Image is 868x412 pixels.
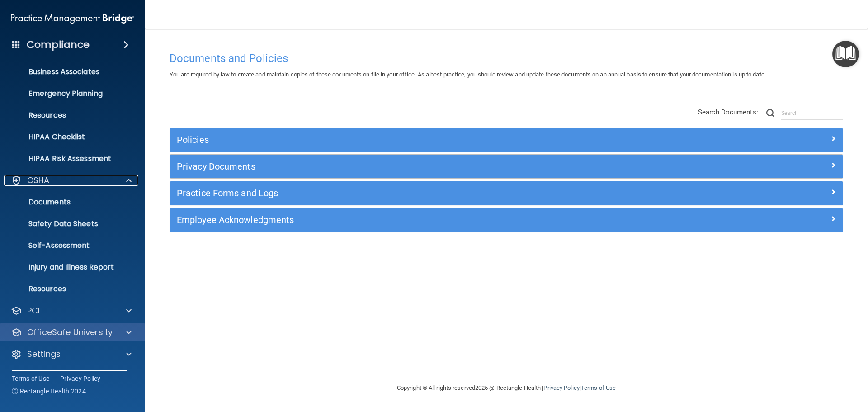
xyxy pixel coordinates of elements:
img: ic-search.3b580494.png [766,109,774,117]
a: Policies [177,133,836,147]
p: Resources [6,284,129,294]
p: Settings [27,349,61,360]
p: HIPAA Risk Assessment [6,154,129,163]
div: Copyright © All rights reserved 2025 @ Rectangle Health | | [341,374,671,403]
p: Injury and Illness Report [6,263,129,272]
a: PCI [11,305,132,316]
p: HIPAA Checklist [6,133,129,142]
a: OSHA [11,175,132,186]
p: PCI [27,305,40,316]
h5: Practice Forms and Logs [177,188,668,198]
p: Resources [6,111,129,120]
a: OfficeSafe University [11,327,132,338]
span: Ⓒ Rectangle Health 2024 [12,387,86,396]
a: Practice Forms and Logs [177,186,836,200]
button: Open Resource Center [832,41,859,67]
span: Search Documents: [698,108,758,116]
a: Privacy Policy [543,384,579,391]
p: OfficeSafe University [27,327,113,338]
p: Business Associates [6,67,129,76]
h4: Compliance [27,38,90,51]
a: Terms of Use [581,384,616,391]
a: Employee Acknowledgments [177,213,836,227]
iframe: Drift Widget Chat Controller [712,348,857,384]
a: Privacy Documents [177,159,836,174]
p: Emergency Planning [6,89,129,98]
p: Documents [6,198,129,207]
h5: Privacy Documents [177,161,668,171]
a: Settings [11,349,132,360]
input: Search [781,106,843,120]
h4: Documents and Policies [170,52,843,64]
h5: Employee Acknowledgments [177,215,668,225]
h5: Policies [177,135,668,145]
p: Self-Assessment [6,241,129,250]
span: You are required by law to create and maintain copies of these documents on file in your office. ... [170,71,766,78]
a: Privacy Policy [60,374,101,383]
p: OSHA [27,175,50,186]
a: Terms of Use [12,374,49,383]
p: Safety Data Sheets [6,219,129,228]
img: PMB logo [11,9,134,28]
